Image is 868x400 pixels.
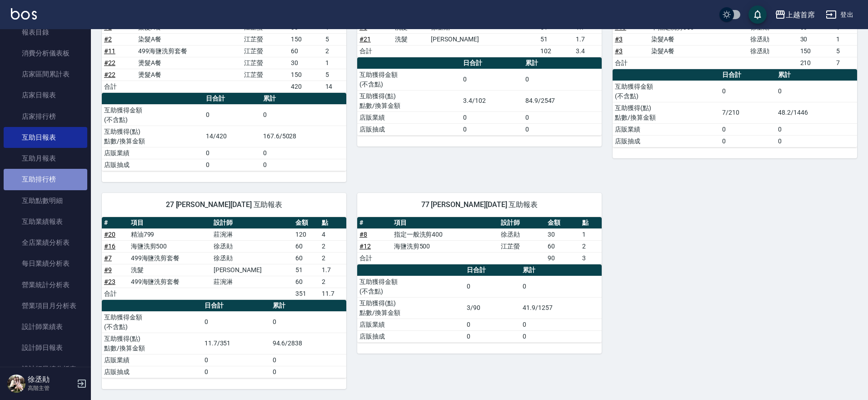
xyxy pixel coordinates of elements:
[523,123,602,135] td: 0
[129,252,211,264] td: 499海鹽洗剪套餐
[289,81,323,92] td: 420
[202,366,270,378] td: 0
[242,69,289,81] td: 江芷螢
[4,295,87,316] a: 營業項目月分析表
[4,211,87,232] a: 互助業績報表
[4,43,87,64] a: 消費分析儀表板
[357,217,602,264] table: a dense table
[613,57,649,69] td: 合計
[357,111,461,123] td: 店販業績
[649,45,748,57] td: 染髮A餐
[649,33,748,45] td: 染髮A餐
[822,6,857,23] button: 登出
[4,64,87,85] a: 店家區間累計表
[261,159,346,171] td: 0
[270,311,346,333] td: 0
[523,69,602,90] td: 0
[545,228,580,240] td: 30
[28,375,74,384] h5: 徐丞勛
[319,240,346,252] td: 2
[720,102,776,123] td: 7/210
[357,264,602,343] table: a dense table
[242,45,289,57] td: 江芷螢
[520,330,602,342] td: 0
[4,190,87,211] a: 互助點數明細
[545,217,580,229] th: 金額
[776,102,857,123] td: 48.2/1446
[580,252,602,264] td: 3
[113,200,335,209] span: 27 [PERSON_NAME][DATE] 互助報表
[102,300,346,378] table: a dense table
[204,93,260,105] th: 日合計
[102,333,202,354] td: 互助獲得(點) 點數/換算金額
[293,217,320,229] th: 金額
[834,33,857,45] td: 1
[464,297,520,319] td: 3/90
[261,126,346,147] td: 167.6/5028
[202,300,270,312] th: 日合計
[357,297,464,319] td: 互助獲得(點) 點數/換算金額
[204,147,260,159] td: 0
[204,159,260,171] td: 0
[104,35,112,43] a: #2
[4,232,87,253] a: 全店業績分析表
[104,24,112,31] a: #2
[104,47,115,55] a: #11
[104,266,112,273] a: #9
[102,217,346,300] table: a dense table
[4,22,87,43] a: 報表目錄
[357,10,602,57] table: a dense table
[720,135,776,147] td: 0
[798,45,834,57] td: 150
[4,169,87,190] a: 互助排行榜
[104,59,115,66] a: #22
[289,57,323,69] td: 30
[574,33,602,45] td: 1.7
[357,45,393,57] td: 合計
[129,228,211,240] td: 精油799
[574,45,602,57] td: 3.4
[319,264,346,276] td: 1.7
[102,311,202,333] td: 互助獲得金額 (不含點)
[104,231,115,238] a: #20
[748,45,798,57] td: 徐丞勛
[136,33,242,45] td: 染髮A餐
[28,384,74,392] p: 高階主管
[323,33,346,45] td: 5
[4,106,87,127] a: 店家排行榜
[357,252,392,264] td: 合計
[270,366,346,378] td: 0
[104,243,115,250] a: #16
[393,33,428,45] td: 洗髮
[776,69,857,81] th: 累計
[357,330,464,342] td: 店販抽成
[293,252,320,264] td: 60
[359,35,371,43] a: #21
[499,240,546,252] td: 江芷螢
[834,45,857,57] td: 5
[357,276,464,297] td: 互助獲得金額 (不含點)
[102,10,346,93] table: a dense table
[4,337,87,358] a: 設計師日報表
[211,217,293,229] th: 設計師
[102,217,129,229] th: #
[289,45,323,57] td: 60
[104,254,112,262] a: #7
[261,147,346,159] td: 0
[289,69,323,81] td: 150
[357,217,392,229] th: #
[204,126,260,147] td: 14/420
[211,264,293,276] td: [PERSON_NAME]
[136,45,242,57] td: 499海鹽洗剪套餐
[499,228,546,240] td: 徐丞勛
[613,135,720,147] td: 店販抽成
[293,264,320,276] td: 51
[499,217,546,229] th: 設計師
[202,333,270,354] td: 11.7/351
[357,57,602,136] table: a dense table
[323,81,346,92] td: 14
[11,8,37,20] img: Logo
[368,200,591,209] span: 77 [PERSON_NAME][DATE] 互助報表
[4,316,87,337] a: 設計師業績表
[720,123,776,135] td: 0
